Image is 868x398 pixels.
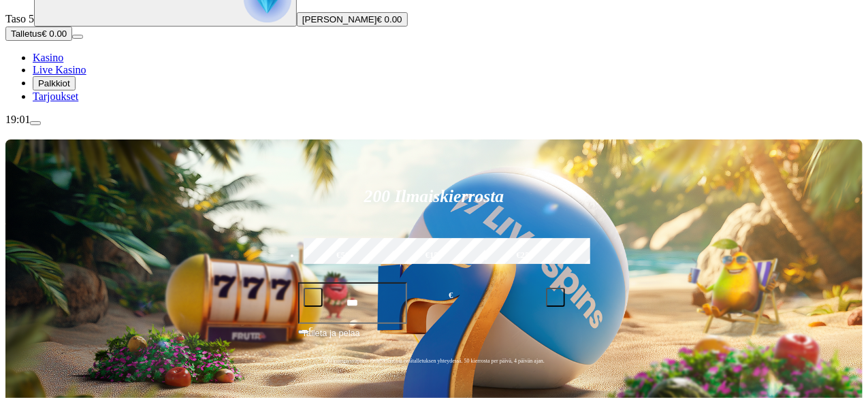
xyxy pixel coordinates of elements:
span: € 0.00 [377,14,402,24]
span: Taso 5 [5,13,34,24]
button: plus icon [546,288,565,307]
span: Palkkiot [38,78,70,88]
span: € [309,325,313,333]
button: menu [30,121,41,125]
span: [PERSON_NAME] [302,14,377,24]
button: Talletusplus icon€ 0.00 [5,27,72,41]
a: Tarjoukset [33,90,78,102]
button: menu [72,35,83,39]
span: Talleta ja pelaa [302,327,360,351]
span: 19:01 [5,114,30,125]
label: €50 [300,236,387,276]
nav: Main menu [5,52,863,103]
button: [PERSON_NAME]€ 0.00 [297,12,408,27]
a: Kasino [33,52,63,63]
button: Talleta ja pelaa [298,326,570,352]
label: €150 [391,236,477,276]
button: minus icon [304,288,323,307]
button: Palkkiot [33,76,76,90]
span: € [449,289,453,302]
span: € 0.00 [42,29,67,39]
span: Talletus [11,29,42,39]
label: €250 [482,236,568,276]
a: Live Kasino [33,64,86,76]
